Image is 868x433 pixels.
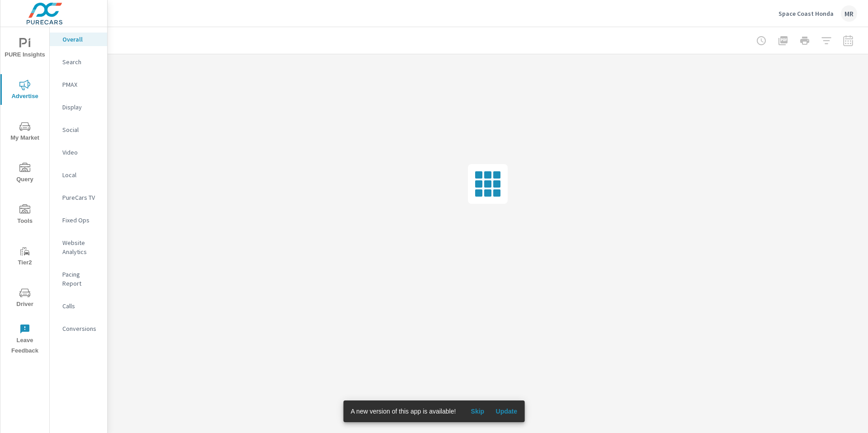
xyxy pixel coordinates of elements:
[62,170,100,179] p: Local
[3,246,47,268] span: Tier2
[778,9,834,18] p: Space Coast Honda
[0,27,49,360] div: nav menu
[3,121,47,143] span: My Market
[50,146,107,159] div: Video
[50,55,107,69] div: Search
[841,5,857,22] div: MR
[50,268,107,290] div: Pacing Report
[62,301,100,311] p: Calls
[351,408,456,415] span: A new version of this app is available!
[62,148,100,157] p: Video
[50,213,107,227] div: Fixed Ops
[50,299,107,313] div: Calls
[62,35,100,44] p: Overall
[50,100,107,114] div: Display
[3,324,47,356] span: Leave Feedback
[3,287,47,310] span: Driver
[50,78,107,91] div: PMAX
[50,191,107,204] div: PureCars TV
[62,57,100,66] p: Search
[50,322,107,335] div: Conversions
[50,123,107,136] div: Social
[3,80,47,102] span: Advertise
[3,204,47,226] span: Tools
[50,33,107,46] div: Overall
[492,404,521,419] button: Update
[62,216,100,225] p: Fixed Ops
[3,38,47,60] span: PURE Insights
[50,236,107,259] div: Website Analytics
[463,404,492,419] button: Skip
[62,103,100,112] p: Display
[467,407,488,415] span: Skip
[62,238,100,256] p: Website Analytics
[495,407,517,415] span: Update
[62,80,100,89] p: PMAX
[62,324,100,333] p: Conversions
[62,125,100,134] p: Social
[3,163,47,185] span: Query
[62,193,100,202] p: PureCars TV
[50,168,107,182] div: Local
[62,270,100,288] p: Pacing Report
